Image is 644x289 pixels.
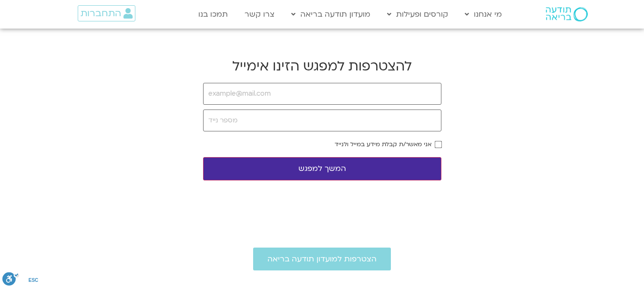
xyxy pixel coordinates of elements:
[81,8,121,19] span: התחברות
[194,5,233,23] a: תמכו בנו
[546,7,588,21] img: תודעה בריאה
[335,141,431,148] label: אני מאשר/ת קבלת מידע במייל ולנייד
[286,5,375,23] a: מועדון תודעה בריאה
[460,5,507,23] a: מי אנחנו
[253,248,391,270] a: הצטרפות למועדון תודעה בריאה
[203,110,441,131] input: מספר נייד
[203,83,441,105] input: example@mail.com
[382,5,453,23] a: קורסים ופעילות
[240,5,279,23] a: צרו קשר
[203,57,441,75] h2: להצטרפות למפגש הזינו אימייל
[267,255,377,263] span: הצטרפות למועדון תודעה בריאה
[78,5,135,21] a: התחברות
[203,157,441,180] button: המשך למפגש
